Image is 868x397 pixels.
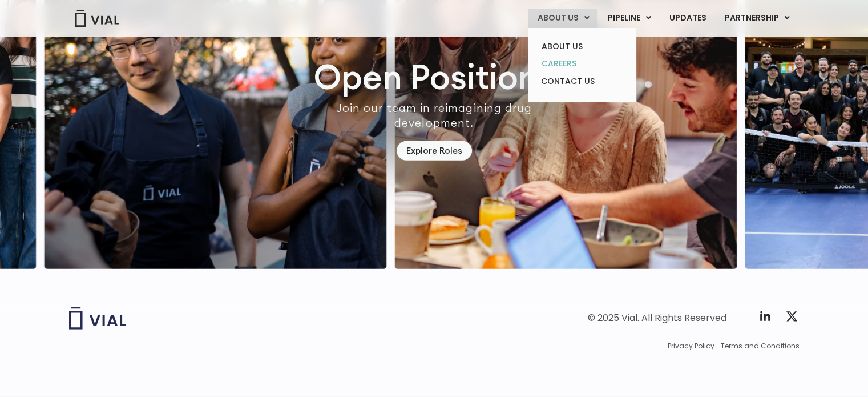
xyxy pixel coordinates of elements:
a: UPDATES [660,9,714,28]
a: PARTNERSHIPMenu Toggle [715,9,798,28]
div: © 2025 Vial. All Rights Reserved [588,312,726,324]
a: CAREERS [532,55,632,73]
a: ABOUT US [532,38,632,55]
img: Vial Logo [74,10,120,27]
a: ABOUT USMenu Toggle [528,9,597,28]
a: PIPELINEMenu Toggle [598,9,659,28]
a: Privacy Policy [668,341,714,351]
a: CONTACT US [532,73,632,91]
a: Terms and Conditions [721,341,800,351]
img: Vial logo wih "Vial" spelled out [69,307,126,330]
a: Explore Roles [397,141,472,161]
